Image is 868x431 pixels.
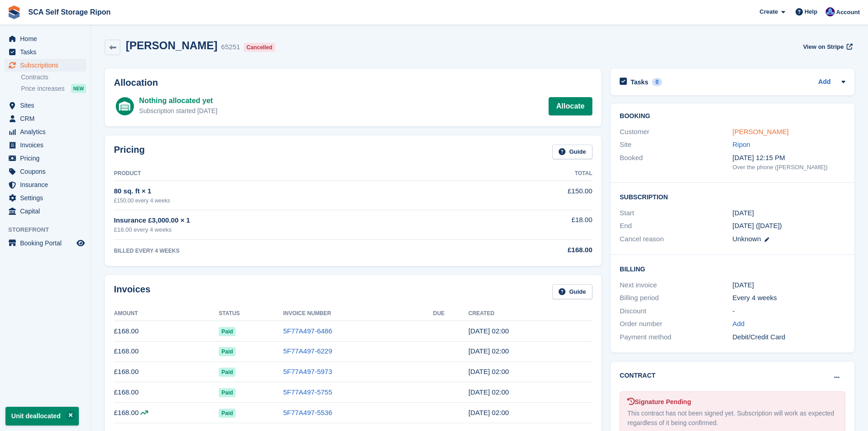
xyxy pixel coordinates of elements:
td: £168.00 [114,321,219,342]
span: Price increases [21,84,65,93]
a: Preview store [75,238,86,249]
th: Total [475,166,592,181]
span: Coupons [20,165,75,178]
time: 2025-01-06 01:00:00 UTC [733,208,754,218]
a: menu [5,237,86,249]
span: Paid [219,388,236,397]
td: £168.00 [114,403,219,423]
span: Settings [20,192,75,204]
span: Insurance [20,178,75,191]
div: Payment method [620,332,732,343]
span: CRM [20,112,75,125]
h2: Tasks [631,78,648,86]
a: menu [5,165,86,178]
span: Home [20,32,75,45]
a: menu [5,152,86,165]
span: Paid [219,368,236,377]
time: 2025-04-28 01:00:22 UTC [468,388,509,396]
div: Nothing allocated yet [139,95,217,106]
span: Analytics [20,125,75,138]
span: Help [805,7,817,16]
th: Product [114,166,475,181]
div: Insurance £3,000.00 × 1 [114,215,475,226]
div: Every 4 weeks [733,293,845,303]
a: 5F77A497-5536 [283,409,332,416]
th: Due [433,306,468,321]
span: Pricing [20,152,75,165]
span: Paid [219,327,236,336]
img: stora-icon-8386f47178a22dfd0bd8f6a31ec36ba5ce8667c1dd55bd0f319d3a0aa187defe.svg [7,5,21,19]
h2: Allocation [114,78,592,88]
div: Order number [620,319,732,329]
span: Sites [20,99,75,112]
a: menu [5,178,86,191]
div: 80 sq. ft × 1 [114,186,475,197]
div: End [620,221,732,231]
a: Contracts [21,73,86,82]
th: Invoice Number [283,306,433,321]
time: 2025-03-31 01:00:48 UTC [468,409,509,416]
a: Guide [552,145,592,160]
td: £168.00 [114,341,219,362]
div: Debit/Credit Card [733,332,845,343]
div: Cancelled [244,43,275,52]
a: Add [733,319,745,329]
h2: Booking [620,113,845,120]
div: Site [620,140,732,150]
div: NEW [71,84,86,93]
a: menu [5,32,86,45]
div: Discount [620,306,732,317]
span: View on Stripe [803,42,843,52]
td: £168.00 [114,362,219,382]
div: £18.00 every 4 weeks [114,225,475,234]
a: menu [5,59,86,72]
a: Add [818,77,831,88]
h2: Billing [620,264,845,273]
a: menu [5,125,86,138]
span: Unknown [733,235,761,243]
div: Next invoice [620,280,732,291]
span: Paid [219,409,236,418]
div: [DATE] [733,280,845,291]
div: Cancel reason [620,234,732,244]
div: [DATE] 12:15 PM [733,153,845,163]
span: Account [836,8,860,17]
div: 65251 [221,42,240,52]
div: Customer [620,127,732,137]
h2: [PERSON_NAME] [126,39,217,52]
div: 0 [652,78,663,86]
h2: Contract [620,371,656,380]
a: View on Stripe [799,39,854,54]
a: menu [5,139,86,151]
div: Start [620,208,732,218]
img: Sarah Race [826,7,835,16]
div: Signature Pending [627,397,837,407]
a: 5F77A497-5755 [283,388,332,396]
div: BILLED EVERY 4 WEEKS [114,247,475,255]
a: menu [5,46,86,58]
th: Amount [114,306,219,321]
th: Created [468,306,592,321]
span: Invoices [20,139,75,151]
a: Ripon [733,140,750,148]
h2: Subscription [620,192,845,201]
td: £168.00 [114,382,219,403]
div: Booked [620,153,732,172]
h2: Invoices [114,284,150,299]
a: menu [5,205,86,218]
div: Subscription started [DATE] [139,106,217,116]
time: 2025-06-23 01:00:22 UTC [468,347,509,355]
td: £18.00 [475,210,592,239]
a: Price increases NEW [21,83,86,93]
a: menu [5,192,86,204]
time: 2025-07-21 01:00:40 UTC [468,327,509,335]
div: Over the phone ([PERSON_NAME]) [733,163,845,172]
span: Create [760,7,778,16]
span: Tasks [20,46,75,58]
span: Capital [20,205,75,218]
time: 2025-05-26 01:00:10 UTC [468,368,509,375]
div: This contract has not been signed yet. Subscription will work as expected regardless of it being ... [627,409,837,428]
td: £150.00 [475,181,592,210]
a: 5F77A497-6229 [283,347,332,355]
span: Storefront [8,225,91,234]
